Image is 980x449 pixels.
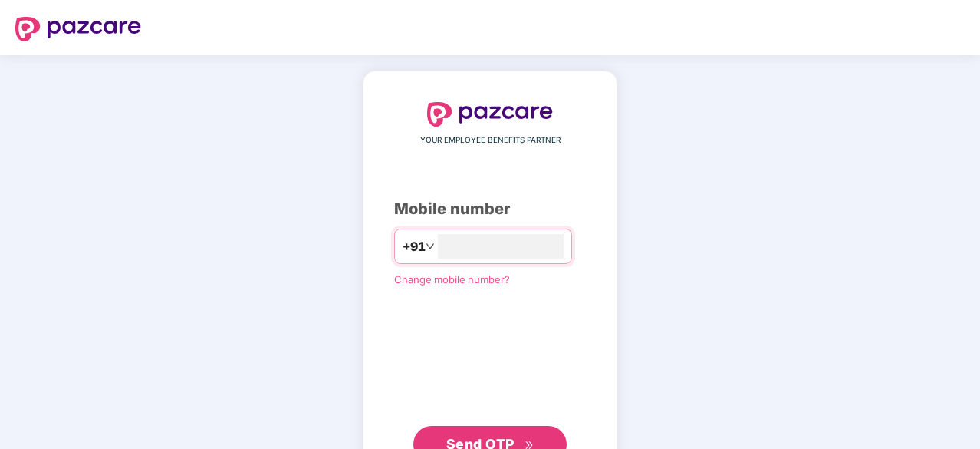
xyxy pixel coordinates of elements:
img: logo [15,17,141,41]
a: Change mobile number? [394,273,510,286]
img: logo [427,102,553,127]
div: Mobile number [394,197,586,221]
span: YOUR EMPLOYEE BENEFITS PARTNER [420,134,561,147]
span: +91 [403,237,426,256]
span: down [426,242,435,251]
